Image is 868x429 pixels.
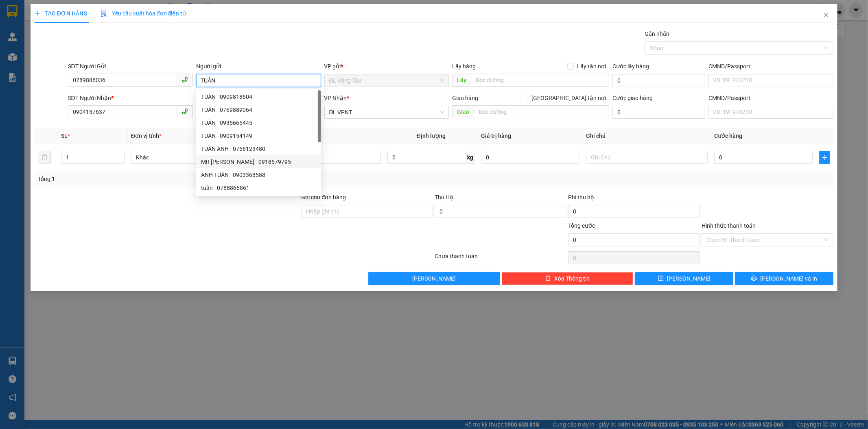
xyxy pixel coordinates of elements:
span: save [658,275,664,282]
input: Dọc đường [474,105,609,118]
label: Gán nhãn [645,30,669,37]
div: TUẤN - 0909818604 [196,90,321,103]
div: TUẤN - 0909818604 [201,92,316,101]
button: printer[PERSON_NAME] và In [735,272,833,285]
span: Tổng cước [568,222,595,229]
span: TẠO ĐƠN HÀNG [35,10,87,17]
span: phone [181,76,188,83]
span: Giao [452,105,474,118]
div: MR [PERSON_NAME] - 0918579795 [201,157,316,166]
button: plus [819,151,830,164]
button: [PERSON_NAME] [368,272,500,285]
span: phone [181,108,188,115]
span: ĐL VPNT [329,106,444,118]
input: Cước giao hàng [612,106,705,119]
label: Cước lấy hàng [612,63,649,70]
div: ANH TUẤN - 0903368588 [201,170,316,179]
div: Chưa thanh toán [434,252,568,266]
span: SL [61,133,68,139]
span: plus [35,11,40,16]
div: TUẤN - 0909154149 [201,131,316,140]
span: kg [466,151,474,164]
input: Ghi chú đơn hàng [302,205,433,218]
div: TUẤN - 0935665445 [196,116,321,129]
img: icon [101,11,107,17]
div: TUẤN - 0769889064 [201,105,316,114]
div: MR TUẤN - 0918579795 [196,155,321,168]
span: printer [751,275,757,282]
input: Cước lấy hàng [612,74,705,87]
div: TUẤN - 0935665445 [201,118,316,127]
button: delete [38,151,51,164]
div: SĐT Người Nhận [68,94,193,102]
span: close [823,12,829,18]
label: Ghi chú đơn hàng [302,194,346,200]
div: Phí thu hộ [568,193,700,205]
span: Xóa Thông tin [554,274,590,283]
label: Cước giao hàng [612,95,653,101]
div: TUẤN - 0769889064 [196,103,321,116]
input: Ghi Chú [586,151,708,164]
span: Lấy tận nơi [574,62,609,71]
span: Đơn vị tính [131,133,162,139]
span: [PERSON_NAME] và In [760,274,817,283]
div: Người gửi [196,62,321,71]
input: Dọc đường [471,74,609,87]
span: [GEOGRAPHIC_DATA] tận nơi [528,94,609,102]
button: Close [815,4,837,27]
span: Thu Hộ [435,194,453,200]
div: Tổng: 1 [38,174,335,183]
div: tuấn - 0788866861 [196,181,321,194]
div: SĐT Người Gửi [68,62,193,71]
div: VP gửi [324,62,449,71]
button: save[PERSON_NAME] [635,272,733,285]
input: 0 [481,151,579,164]
div: CMND/Passport [708,62,833,71]
span: Lấy hàng [452,63,476,70]
div: TUẤN ANH - 0766123480 [201,144,316,153]
button: deleteXóa Thông tin [502,272,634,285]
div: tuấn - 0788866861 [201,183,316,192]
div: TUẤN ANH - 0766123480 [196,142,321,155]
span: plus [820,154,830,161]
span: delete [545,275,551,282]
span: Yêu cầu xuất hóa đơn điện tử [101,10,186,17]
div: ANH TUẤN - 0903368588 [196,168,321,181]
label: Hình thức thanh toán [702,222,756,229]
div: CMND/Passport [708,94,833,102]
span: Giao hàng [452,95,478,101]
span: Lấy [452,74,471,87]
span: Giá trị hàng [481,133,511,139]
span: ĐL Vũng Tàu [329,74,444,87]
span: Định lượng [417,133,446,139]
span: [PERSON_NAME] [412,274,456,283]
span: [PERSON_NAME] [667,274,711,283]
div: TUẤN - 0909154149 [196,129,321,142]
span: Khác [136,151,248,163]
span: Cước hàng [714,133,742,139]
span: VP Nhận [324,95,347,101]
th: Ghi chú [583,128,711,144]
